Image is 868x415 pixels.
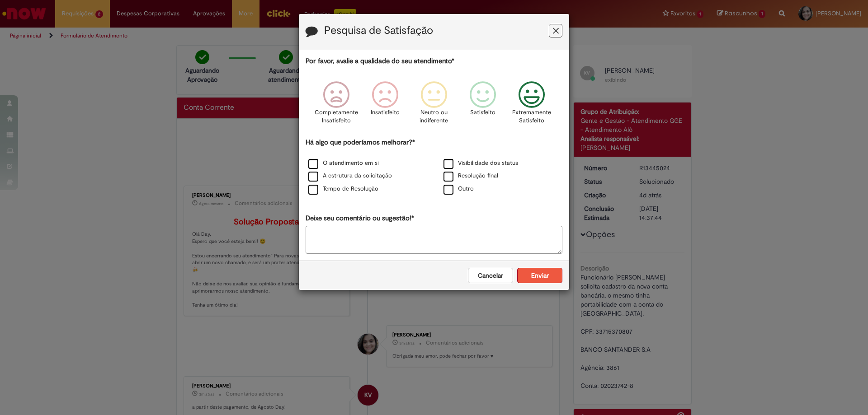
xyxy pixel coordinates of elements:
label: O atendimento em si [308,159,379,168]
label: Deixe seu comentário ou sugestão!* [306,214,414,223]
button: Cancelar [468,268,513,283]
label: Resolução final [443,172,498,180]
div: Extremamente Satisfeito [509,75,555,136]
div: Satisfeito [460,75,506,136]
div: Há algo que poderíamos melhorar?* [306,138,562,196]
label: Por favor, avalie a qualidade do seu atendimento* [306,56,454,66]
label: A estrutura da solicitação [308,172,392,180]
p: Satisfeito [470,108,495,117]
p: Neutro ou indiferente [418,108,450,125]
button: Enviar [517,268,562,283]
div: Completamente Insatisfeito [313,75,359,136]
p: Extremamente Satisfeito [512,108,551,125]
label: Outro [443,185,474,193]
label: Visibilidade dos status [443,159,518,168]
label: Pesquisa de Satisfação [324,25,433,37]
div: Neutro ou indiferente [411,75,457,136]
p: Insatisfeito [371,108,400,117]
label: Tempo de Resolução [308,185,378,193]
p: Completamente Insatisfeito [315,108,358,125]
div: Insatisfeito [362,75,408,136]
